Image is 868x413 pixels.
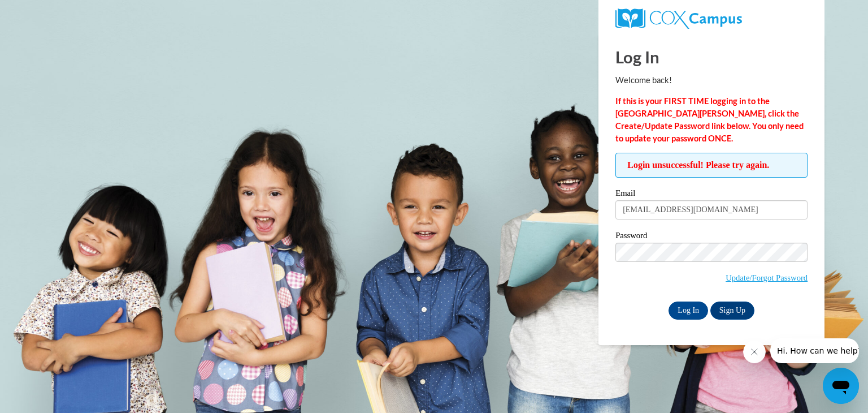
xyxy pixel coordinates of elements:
[615,45,808,68] h1: Log In
[726,273,808,282] a: Update/Forgot Password
[615,96,804,143] strong: If this is your FIRST TIME logging in to the [GEOGRAPHIC_DATA][PERSON_NAME], click the Create/Upd...
[710,302,754,320] a: Sign Up
[743,341,766,363] iframe: Close message
[615,231,808,243] label: Password
[615,8,808,29] a: COX Campus
[615,74,808,87] p: Welcome back!
[770,338,859,363] iframe: Message from company
[7,8,92,17] span: Hi. How can we help?
[823,368,859,404] iframe: Button to launch messaging window
[615,153,808,178] span: Login unsuccessful! Please try again.
[615,189,808,200] label: Email
[615,8,742,29] img: COX Campus
[669,302,708,320] input: Log In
